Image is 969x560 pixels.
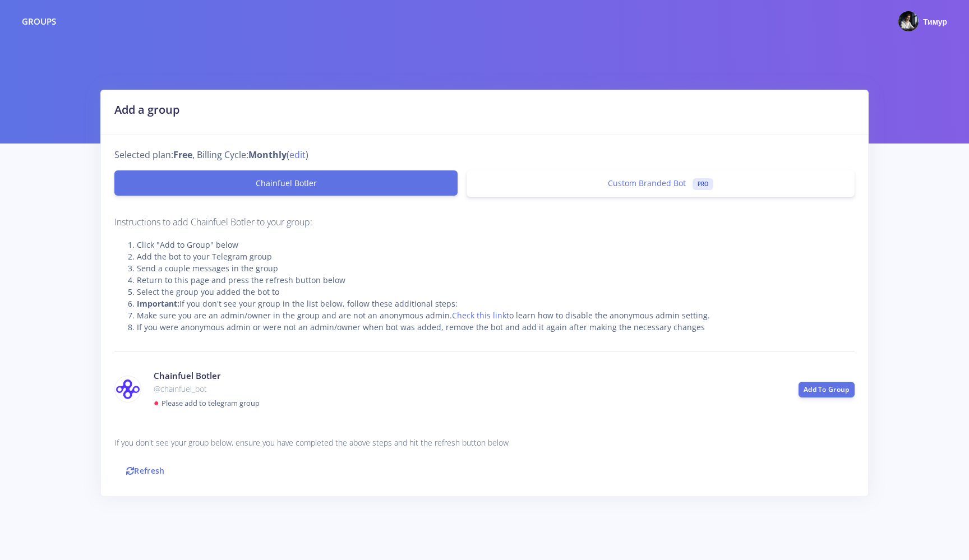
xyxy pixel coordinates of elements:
span: PRO [693,178,713,190]
li: Add the bot to your Telegram group [137,251,855,262]
span: ● [154,396,159,409]
li: Make sure you are an admin/owner in the group and are not an anonymous admin. to learn how to dis... [137,309,855,321]
li: Click "Add to Group" below [137,239,855,251]
li: If you were anonymous admin or were not an admin/owner when bot was added, remove the bot and add... [137,321,855,333]
h4: Chainfuel Botler [154,369,782,382]
small: Please add to telegram group [161,398,260,408]
strong: Important: [137,298,179,309]
a: Add To Group [799,382,855,397]
p: Instructions to add Chainfuel Botler to your group: [114,215,855,230]
p: @chainfuel_bot [154,382,782,396]
li: Select the group you added the bot to [137,286,855,298]
a: @Ganiullin Photo Тимур [889,9,947,34]
li: If you don't see your group in the list below, follow these additional steps: [137,298,855,309]
a: Refresh [114,459,177,483]
p: If you don't see your group below, ensure you have completed the above steps and hit the refresh ... [114,436,855,450]
div: Selected plan: , Billing Cycle: ( ) [106,148,846,161]
div: Groups [22,15,56,28]
span: Custom Branded Bot [608,178,686,188]
span: Тимур [923,16,947,27]
strong: Monthly [248,148,287,161]
h2: Add a group [114,101,855,118]
li: Send a couple messages in the group [137,262,855,274]
img: @Ganiullin Photo [898,11,919,31]
li: Return to this page and press the refresh button below [137,274,855,286]
strong: Free [173,148,192,161]
a: Chainfuel Botler [114,170,458,196]
a: Check this link [452,310,506,321]
a: edit [289,148,306,161]
img: chainfuel_bot [115,378,141,400]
